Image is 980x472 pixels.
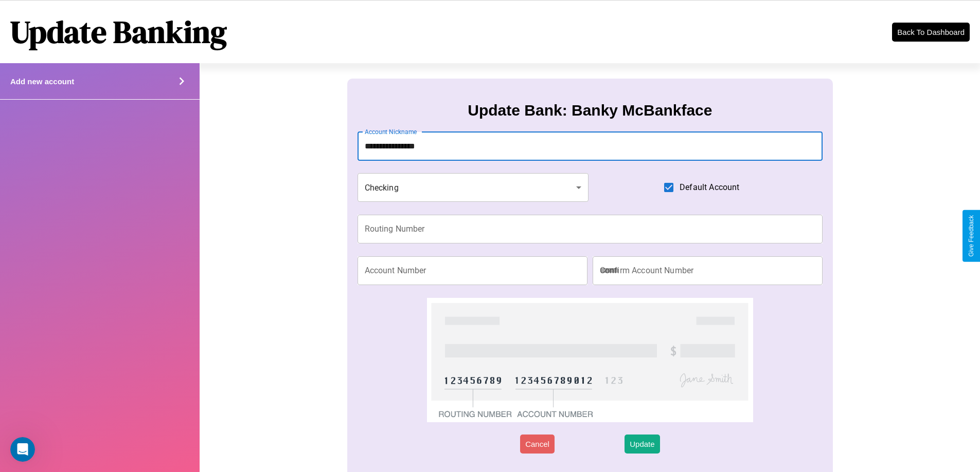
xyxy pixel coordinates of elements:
button: Back To Dashboard [892,23,970,42]
img: check [427,298,753,422]
button: Update [625,435,660,454]
label: Account Nickname [365,127,417,136]
button: Cancel [520,435,555,454]
h3: Update Bank: Banky McBankface [468,102,712,119]
h4: Add new account [10,77,74,86]
div: Checking [358,173,589,202]
iframe: Intercom live chat [10,437,35,462]
div: Give Feedback [968,215,975,257]
h1: Update Banking [10,11,227,53]
span: Default Account [680,181,739,194]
